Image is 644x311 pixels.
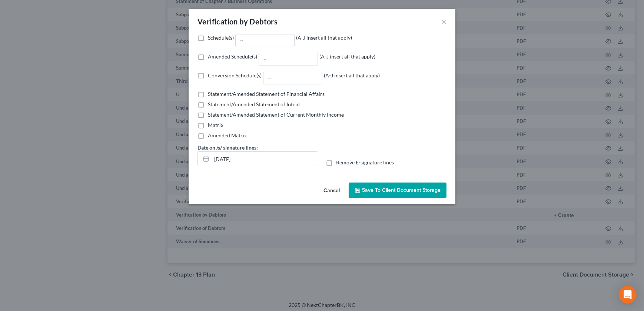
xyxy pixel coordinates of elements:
input: MM/DD/YYYY [212,152,318,166]
span: Matrix [208,122,223,128]
div: Conversion Schedule(s) (A-J insert all that apply) [208,72,380,85]
label: Date on /s/ signature lines: [197,144,258,151]
button: Save to Client Document Storage [349,183,447,198]
input: Amended Schedule(s)(A-J insert all that apply) [259,53,318,66]
span: Statement/Amended Statement of Current Monthly Income [208,111,344,118]
span: Amended Matrix [208,132,247,138]
button: × [441,17,447,26]
button: Cancel [318,183,346,198]
span: Save to Client Document Storage [362,187,441,193]
span: Statement/Amended Statement of Financial Affairs [208,91,325,97]
div: Verification by Debtors [197,16,278,27]
div: Open Intercom Messenger [619,286,637,304]
input: Conversion Schedule(s)(A-J insert all that apply) [263,72,322,84]
span: Remove E-signature lines [336,159,394,165]
span: Statement/Amended Statement of Intent [208,101,300,107]
div: Schedule(s) (A-J insert all that apply) [208,34,352,47]
input: Schedule(s)(A-J insert all that apply) [236,34,294,47]
div: Amended Schedule(s) (A-J insert all that apply) [208,53,375,66]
